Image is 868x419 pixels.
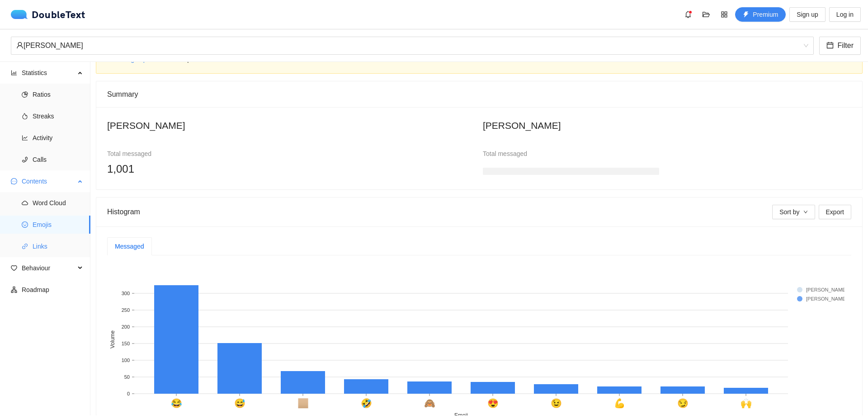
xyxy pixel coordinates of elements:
[487,398,499,409] text: 😍
[33,85,83,104] span: Ratios
[122,291,130,296] text: 300
[22,221,28,228] span: smile
[797,9,818,19] span: Sign up
[124,374,130,380] text: 50
[16,37,808,54] span: Stjepan
[22,243,28,250] span: link
[551,398,562,409] text: 😉
[829,7,861,22] button: Log in
[22,91,28,98] span: pie-chart
[22,281,83,299] span: Roadmap
[122,341,130,346] text: 150
[22,64,75,82] span: Statistics
[454,412,468,419] text: Emoji
[826,42,834,50] span: calendar
[11,10,85,19] div: DoubleText
[107,81,851,107] div: Summary
[16,37,800,54] div: [PERSON_NAME]
[681,11,695,18] span: bell
[122,307,130,313] text: 250
[819,205,851,219] button: Export
[11,178,17,184] span: message
[699,11,713,18] span: folder-open
[483,118,851,133] h2: [PERSON_NAME]
[22,135,28,141] span: line-chart
[424,398,435,409] text: 🙈
[699,7,713,22] button: folder-open
[779,207,799,217] span: Sort by
[127,391,130,396] text: 0
[22,259,75,277] span: Behaviour
[772,205,815,219] button: Sort bydown
[826,207,844,217] span: Export
[16,42,24,49] span: user
[22,156,28,163] span: phone
[741,398,752,409] text: 🙌
[33,237,83,255] span: Links
[171,398,182,409] text: 😂
[33,107,83,125] span: Streaks
[803,210,808,215] span: down
[109,330,116,348] text: Volume
[819,37,861,55] button: calendarFilter
[837,40,854,51] span: Filter
[234,398,245,409] text: 😅
[22,200,28,206] span: cloud
[677,398,689,409] text: 😏
[33,216,83,234] span: Emojis
[614,398,625,409] text: 💪
[115,241,144,251] div: Messaged
[22,113,28,119] span: fire
[122,358,130,363] text: 100
[11,10,32,19] img: logo
[33,194,83,212] span: Word Cloud
[743,11,749,19] span: thunderbolt
[33,129,83,147] span: Activity
[22,172,75,190] span: Contents
[11,287,17,293] span: apartment
[681,7,695,22] button: bell
[361,398,372,409] text: 🤣
[836,9,854,19] span: Log in
[33,151,83,169] span: Calls
[107,199,772,225] div: Histogram
[107,163,134,175] span: 1,001
[297,398,309,409] text: 🏼
[11,70,17,76] span: bar-chart
[735,7,786,22] button: thunderboltPremium
[11,265,17,271] span: heart
[107,118,476,133] h2: [PERSON_NAME]
[483,149,659,159] div: Total messaged
[717,11,731,18] span: appstore
[789,7,825,22] button: Sign up
[753,9,778,19] span: Premium
[122,324,130,330] text: 200
[107,149,283,159] div: Total messaged
[717,7,731,22] button: appstore
[11,10,85,19] a: logoDoubleText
